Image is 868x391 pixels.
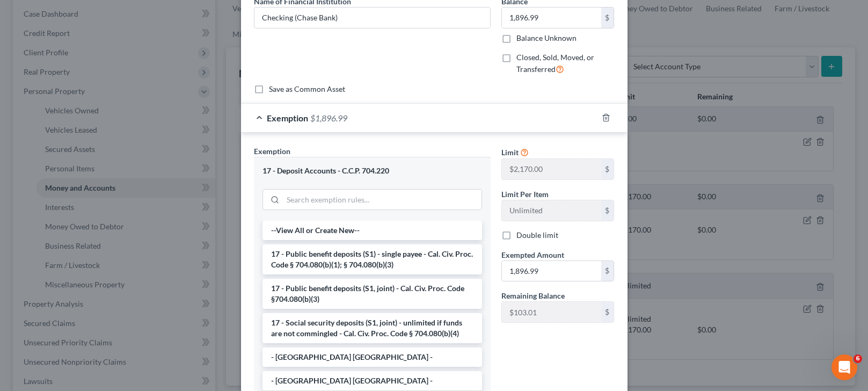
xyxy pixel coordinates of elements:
[601,200,614,221] div: $
[831,354,857,380] iframe: Intercom live chat
[254,8,490,28] input: Enter name...
[502,159,601,179] input: --
[502,302,601,322] input: --
[502,200,601,221] input: --
[262,347,482,367] li: - [GEOGRAPHIC_DATA] [GEOGRAPHIC_DATA] -
[502,261,601,281] input: 0.00
[262,166,482,176] div: 17 - Deposit Accounts - C.C.P. 704.220
[601,159,614,179] div: $
[516,230,558,241] label: Double limit
[262,221,482,240] li: --View All or Create New--
[501,290,565,301] label: Remaining Balance
[501,189,549,200] label: Limit Per Item
[601,261,614,281] div: $
[269,84,345,95] label: Save as Common Asset
[310,113,347,123] span: $1,896.99
[262,244,482,274] li: 17 - Public benefit deposits (S1) - single payee - Cal. Civ. Proc. Code § 704.080(b)(1); § 704.08...
[516,33,577,44] label: Balance Unknown
[501,250,564,259] span: Exempted Amount
[262,313,482,343] li: 17 - Social security deposits (S1, joint) - unlimited if funds are not commingled - Cal. Civ. Pro...
[254,147,290,156] span: Exemption
[267,113,308,123] span: Exemption
[501,148,519,157] span: Limit
[601,8,614,28] div: $
[262,371,482,390] li: - [GEOGRAPHIC_DATA] [GEOGRAPHIC_DATA] -
[601,302,614,322] div: $
[262,279,482,309] li: 17 - Public benefit deposits (S1, joint) - Cal. Civ. Proc. Code §704.080(b)(3)
[854,354,862,363] span: 6
[516,53,594,74] span: Closed, Sold, Moved, or Transferred
[283,190,482,210] input: Search exemption rules...
[502,8,601,28] input: 0.00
